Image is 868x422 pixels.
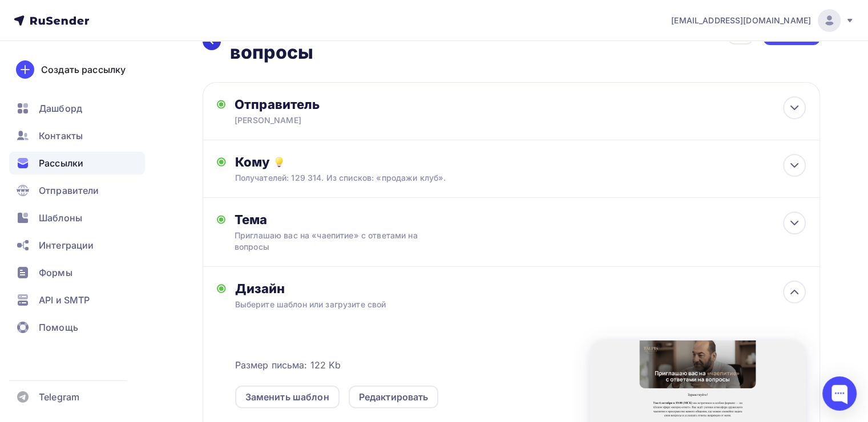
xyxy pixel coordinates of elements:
h2: Приглашаю вас на «чаепитие» с ответами на вопросы [230,18,727,64]
span: Шаблоны [39,211,82,225]
div: Тема [235,212,460,228]
div: Выберите шаблон или загрузите свой [235,299,749,310]
a: Рассылки [9,152,145,175]
div: Отправитель [235,96,482,112]
span: [EMAIL_ADDRESS][DOMAIN_NAME] [671,15,811,26]
div: Кому [235,154,806,170]
span: Дашборд [39,102,82,115]
span: Размер письма: 122 Kb [235,358,341,372]
span: Отправители [39,184,99,197]
a: Отправители [9,179,145,202]
a: Формы [9,261,145,284]
span: Контакты [39,129,83,143]
div: Заменить шаблон [245,390,329,404]
div: Редактировать [359,390,429,404]
a: [EMAIL_ADDRESS][DOMAIN_NAME] [671,9,854,32]
a: Контакты [9,124,145,147]
span: Telegram [39,390,79,404]
div: [PERSON_NAME] [235,115,457,126]
div: Дизайн [235,281,806,297]
span: API и SMTP [39,293,90,307]
span: Помощь [39,320,78,334]
div: Приглашаю вас на «чаепитие» с ответами на вопросы [235,230,438,253]
a: Дашборд [9,97,145,120]
div: Создать рассылку [41,63,126,76]
span: Рассылки [39,156,83,170]
a: Шаблоны [9,206,145,229]
span: Формы [39,266,72,279]
div: Получателей: 129 314. Из списков: «продажи клуб». [235,172,749,184]
span: Интеграции [39,238,94,252]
